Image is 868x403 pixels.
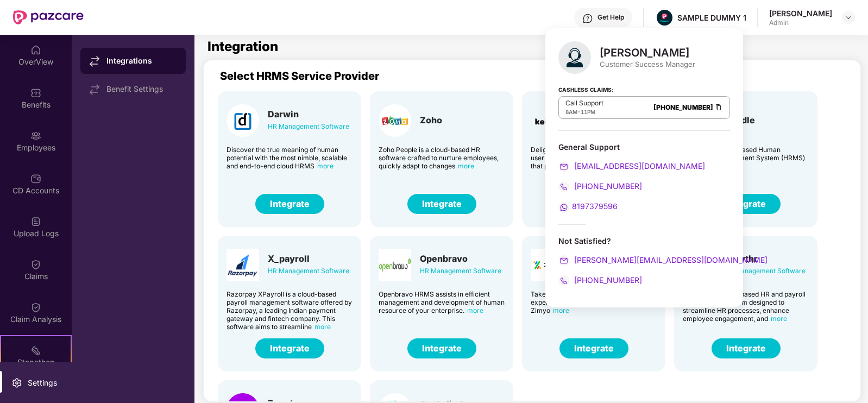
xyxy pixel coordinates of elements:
div: Customer Success Manager [600,59,695,69]
h1: Integration [207,40,278,53]
button: Integrate [407,338,476,358]
a: [PHONE_NUMBER] [558,181,642,191]
div: Greythr is a cloud-based HR and payroll management system designed to streamline HR processes, en... [683,290,809,323]
a: 8197379596 [558,201,618,211]
img: Card Logo [227,104,259,137]
span: [PERSON_NAME][EMAIL_ADDRESS][DOMAIN_NAME] [572,255,768,265]
img: svg+xml;base64,PHN2ZyBpZD0iRHJvcGRvd24tMzJ4MzIiIHhtbG5zPSJodHRwOi8vd3d3LnczLm9yZy8yMDAwL3N2ZyIgd2... [844,13,853,22]
div: Openbravo HRMS assists in efficient management and development of human resource of your enterprise. [379,290,505,314]
span: more [315,323,331,331]
button: Integrate [559,338,628,358]
span: 8197379596 [572,201,618,211]
div: Delight your employees with an innate user experience through Keka HRMS that piques their curiosity [531,146,657,170]
div: Greythr [724,253,806,264]
img: svg+xml;base64,PHN2ZyBpZD0iQ0RfQWNjb3VudHMiIGRhdGEtbmFtZT0iQ0QgQWNjb3VudHMiIHhtbG5zPSJodHRwOi8vd3... [30,173,41,184]
button: Integrate [712,338,781,358]
span: 8AM [565,109,577,115]
a: [PERSON_NAME][EMAIL_ADDRESS][DOMAIN_NAME] [558,255,768,265]
span: more [458,162,474,170]
span: more [553,306,569,314]
div: Stepathon [1,357,71,368]
div: Get Help [597,13,624,22]
img: svg+xml;base64,PHN2ZyB4bWxucz0iaHR0cDovL3d3dy53My5vcmcvMjAwMC9zdmciIHdpZHRoPSIyMCIgaGVpZ2h0PSIyMC... [558,181,569,192]
a: [EMAIL_ADDRESS][DOMAIN_NAME] [558,161,705,171]
img: svg+xml;base64,PHN2ZyB4bWxucz0iaHR0cDovL3d3dy53My5vcmcvMjAwMC9zdmciIHdpZHRoPSIyMCIgaGVpZ2h0PSIyMC... [558,161,569,172]
img: Pazcare_Alternative_logo-01-01.png [657,10,672,26]
img: Card Logo [531,104,563,137]
img: Card Logo [379,104,411,137]
div: SAMPLE DUMMY 1 [677,12,746,23]
div: - [565,108,603,116]
img: svg+xml;base64,PHN2ZyBpZD0iQ2xhaW0iIHhtbG5zPSJodHRwOi8vd3d3LnczLm9yZy8yMDAwL3N2ZyIgd2lkdGg9IjIwIi... [30,302,41,313]
span: [PHONE_NUMBER] [572,275,642,285]
div: Not Satisfied? [558,236,730,246]
strong: Cashless Claims: [558,83,613,95]
div: HR Management Software [268,121,349,133]
img: New Pazcare Logo [13,10,84,24]
img: svg+xml;base64,PHN2ZyBpZD0iQ2xhaW0iIHhtbG5zPSJodHRwOi8vd3d3LnczLm9yZy8yMDAwL3N2ZyIgd2lkdGg9IjIwIi... [30,259,41,270]
img: svg+xml;base64,PHN2ZyBpZD0iU2V0dGluZy0yMHgyMCIgeG1sbnM9Imh0dHA6Ly93d3cudzMub3JnLzIwMDAvc3ZnIiB3aW... [11,377,22,388]
img: svg+xml;base64,PHN2ZyB4bWxucz0iaHR0cDovL3d3dy53My5vcmcvMjAwMC9zdmciIHdpZHRoPSIyMCIgaGVpZ2h0PSIyMC... [558,275,569,286]
img: svg+xml;base64,PHN2ZyBpZD0iQmVuZWZpdHMiIHhtbG5zPSJodHRwOi8vd3d3LnczLm9yZy8yMDAwL3N2ZyIgd2lkdGg9Ij... [30,87,41,98]
button: Integrate [255,338,324,358]
button: Integrate [255,194,324,214]
span: 11PM [581,109,595,115]
div: Benefit Settings [106,85,177,93]
span: more [317,162,334,170]
img: Card Logo [531,249,563,281]
div: Admin [769,18,832,27]
img: Clipboard Icon [714,103,723,112]
div: [PERSON_NAME] [769,8,832,18]
a: [PHONE_NUMBER] [558,275,642,285]
div: Razorpay XPayroll is a cloud-based payroll management software offered by Razorpay, a leading Ind... [227,290,353,331]
img: svg+xml;base64,PHN2ZyBpZD0iSG9tZSIgeG1sbnM9Imh0dHA6Ly93d3cudzMub3JnLzIwMDAvc3ZnIiB3aWR0aD0iMjAiIG... [30,45,41,55]
span: [PHONE_NUMBER] [572,181,642,191]
div: Qandle is a cloud-based Human Resource Management System (HRMS) that provides [683,146,809,170]
div: Settings [24,377,60,388]
span: more [467,306,483,314]
div: Not Satisfied? [558,236,730,286]
div: [PERSON_NAME] [600,46,695,59]
div: Zoho People is a cloud-based HR software crafted to nurture employees, quickly adapt to changes [379,146,505,170]
img: Card Logo [227,249,259,281]
div: General Support [558,142,730,213]
div: General Support [558,142,730,152]
div: Openbravo [420,253,501,264]
img: svg+xml;base64,PHN2ZyB4bWxucz0iaHR0cDovL3d3dy53My5vcmcvMjAwMC9zdmciIHdpZHRoPSIyMCIgaGVpZ2h0PSIyMC... [558,202,569,213]
div: Zoho [420,115,442,125]
div: Darwin [268,109,349,119]
button: Integrate [712,194,781,214]
div: HR Management Software [420,265,501,277]
a: [PHONE_NUMBER] [653,103,713,111]
img: svg+xml;base64,PHN2ZyB4bWxucz0iaHR0cDovL3d3dy53My5vcmcvMjAwMC9zdmciIHdpZHRoPSIyMCIgaGVpZ2h0PSIyMC... [558,255,569,266]
img: Card Logo [379,249,411,281]
span: more [771,314,787,323]
div: X_payroll [268,253,349,264]
div: Integrations [106,55,177,66]
img: svg+xml;base64,PHN2ZyB4bWxucz0iaHR0cDovL3d3dy53My5vcmcvMjAwMC9zdmciIHdpZHRoPSIxNy44MzIiIGhlaWdodD... [89,56,100,67]
img: svg+xml;base64,PHN2ZyB4bWxucz0iaHR0cDovL3d3dy53My5vcmcvMjAwMC9zdmciIHdpZHRoPSIxNy44MzIiIGhlaWdodD... [89,84,100,95]
div: HR Management Software [268,265,349,277]
img: svg+xml;base64,PHN2ZyB4bWxucz0iaHR0cDovL3d3dy53My5vcmcvMjAwMC9zdmciIHhtbG5zOnhsaW5rPSJodHRwOi8vd3... [558,41,591,74]
div: HR Management Software [724,265,806,277]
img: svg+xml;base64,PHN2ZyB4bWxucz0iaHR0cDovL3d3dy53My5vcmcvMjAwMC9zdmciIHdpZHRoPSIyMSIgaGVpZ2h0PSIyMC... [30,345,41,356]
div: Take control of your HR operations & experience the difference with Zimyo [531,290,657,314]
img: svg+xml;base64,PHN2ZyBpZD0iSGVscC0zMngzMiIgeG1sbnM9Imh0dHA6Ly93d3cudzMub3JnLzIwMDAvc3ZnIiB3aWR0aD... [582,13,593,24]
p: Call Support [565,99,603,108]
img: svg+xml;base64,PHN2ZyBpZD0iVXBsb2FkX0xvZ3MiIGRhdGEtbmFtZT0iVXBsb2FkIExvZ3MiIHhtbG5zPSJodHRwOi8vd3... [30,216,41,227]
span: [EMAIL_ADDRESS][DOMAIN_NAME] [572,161,705,171]
div: Discover the true meaning of human potential with the most nimble, scalable and end-to-end cloud ... [227,146,353,170]
button: Integrate [407,194,476,214]
img: svg+xml;base64,PHN2ZyBpZD0iRW1wbG95ZWVzIiB4bWxucz0iaHR0cDovL3d3dy53My5vcmcvMjAwMC9zdmciIHdpZHRoPS... [30,130,41,141]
